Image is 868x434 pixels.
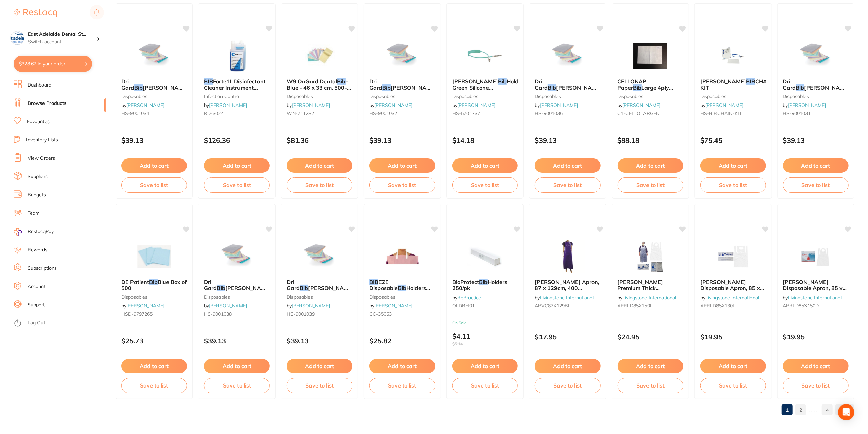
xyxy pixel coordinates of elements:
span: HS-9001034 [121,110,149,116]
p: $25.82 [369,337,435,345]
span: by [287,102,330,108]
span: by [452,102,495,108]
span: OLDBH01 [452,303,475,309]
p: $39.13 [369,136,435,144]
button: Save to list [204,378,269,393]
b: HENRY SCHEIN Bib Holder Green Silicone Autoclavable Pkt of 3 [452,78,518,91]
a: Dashboard [28,82,51,89]
img: Dri Gard Bib HENRY SCHEIN Yellow Carton of 500 [298,240,342,273]
span: [PERSON_NAME] Disposable Apron, 85 x 130cm, Recyclable LDPE, [700,279,764,304]
b: HENRY SCHEIN BIB CHAIN KIT [700,78,766,91]
span: by [535,295,594,301]
small: disposables [369,294,435,300]
small: disposables [618,94,683,99]
em: Bib [633,84,642,91]
span: Holders Paper Box of 250 [369,285,430,298]
span: APRLD85X150I [618,303,652,309]
span: - Blue - 46 x 33 cm, 500-Pack [287,78,351,97]
a: Rewards [28,247,47,253]
p: $17.95 [535,333,600,341]
em: Bib [548,84,556,91]
span: by [121,102,164,108]
b: Dri Gard Bib HENRY SCHEIN Lavender Carton of 500 [204,279,269,291]
small: disposables [121,94,187,99]
em: Bib [398,285,406,291]
a: 4 [822,403,833,417]
span: Dri Gard [783,78,796,91]
button: Save to list [783,177,849,192]
span: Blue Box of 500 [121,279,187,291]
img: East Adelaide Dental Studio [11,31,24,45]
b: BioProtect Bib Holders 250/pk [452,279,518,291]
span: Dri Gard [535,78,548,91]
em: Bib [337,78,346,85]
img: Dri Gard Bib HENRY SCHEIN Lavender Carton of 500 [215,240,259,273]
b: W9 OnGard Dental Bib - Blue - 46 x 33 cm, 500-Pack [287,78,352,91]
a: [PERSON_NAME] [292,102,330,108]
span: HS-5701737 [452,110,480,116]
em: Bib [498,78,507,85]
p: ...... [809,406,819,414]
a: Subscriptions [28,265,57,272]
p: $19.95 [700,333,766,341]
a: [PERSON_NAME] [788,102,826,108]
p: $126.36 [204,136,269,144]
span: EZE Disposable [369,279,398,291]
p: $14.18 [452,136,518,144]
button: Save to list [452,177,518,192]
small: disposables [535,94,600,99]
span: by [121,303,164,309]
span: CHAIN KIT [700,78,773,91]
span: RD-3024 [204,110,224,116]
img: DE Patient Bib Blue Box of 500 [132,240,176,273]
button: Save to list [535,378,600,393]
button: Save to list [535,177,600,192]
em: BIB [204,78,213,85]
img: Livingstone Premium Thick Disposable Apron, 85 x 150cm, LDPE, 20µm, Bib Type, White, Single Pack,... [628,240,672,273]
b: Livingstone Disposable Apron, 85 x 150cm, Recyclable LDPE, Bib Type, White, 100 per Dispenser Box [783,279,849,291]
p: $39.13 [287,337,352,345]
a: View Orders [28,155,55,162]
small: On Sale [452,321,518,325]
a: Inventory Lists [26,137,58,144]
button: Save to list [783,378,849,393]
p: $39.13 [783,136,849,144]
img: Livingstone Apron, 87 x 129cm, 400 Microns/0.4mm, Polyvinyl Chloride (PVC), Heavy Duty, Bib Type,... [546,240,590,273]
button: $328.62 in your order [14,56,92,72]
b: CELLONAP Paper Bib Large 4ply White 300x500mm Carton of 500 [618,78,683,91]
small: disposables [287,294,352,300]
span: [PERSON_NAME] Aqua Carton of 500 [121,84,189,97]
img: HENRY SCHEIN BIB CHAIN KIT [711,39,755,73]
span: [PERSON_NAME] of 500 [204,285,271,298]
span: Holder Green Silicone Autoclavable Pkt of 3 [452,78,524,97]
a: Browse Products [28,100,66,107]
small: disposables [287,94,352,99]
b: Livingstone Disposable Apron, 85 x 130cm, Recyclable LDPE, Bib Type, Perforated, White, 100 per Roll [700,279,766,291]
button: Save to list [287,177,352,192]
span: Dri Gard [287,279,300,291]
a: Account [28,283,46,290]
a: Livingstone International [623,295,676,301]
span: [PERSON_NAME] [700,78,746,85]
em: Bib [217,285,225,291]
b: Dri Gard Bib HENRY SCHEIN Green Carton of 500 [369,78,435,91]
button: Add to cart [618,158,683,173]
small: disposables [369,94,435,99]
span: HS-9001031 [783,110,811,116]
b: Dri Gard Bib HENRY SCHEIN Aqua Carton of 500 [121,78,187,91]
a: [PERSON_NAME] [374,303,412,309]
span: [PERSON_NAME] Green Carton of 500 [369,84,437,97]
small: disposables [121,294,187,300]
em: BIB [369,279,378,285]
span: by [700,102,743,108]
span: HS-9001036 [535,110,563,116]
button: Add to cart [287,158,352,173]
a: Suppliers [28,173,48,180]
b: Dri Gard Bib HENRY SCHEIN Peach Carton of 500 [535,78,600,91]
button: Save to list [287,378,352,393]
span: APVC87X129BL [535,303,571,309]
div: Open Intercom Messenger [838,404,854,420]
span: APRLD85X150D [783,303,819,309]
span: BioProtect [452,279,479,285]
a: Livingstone International [540,295,594,301]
